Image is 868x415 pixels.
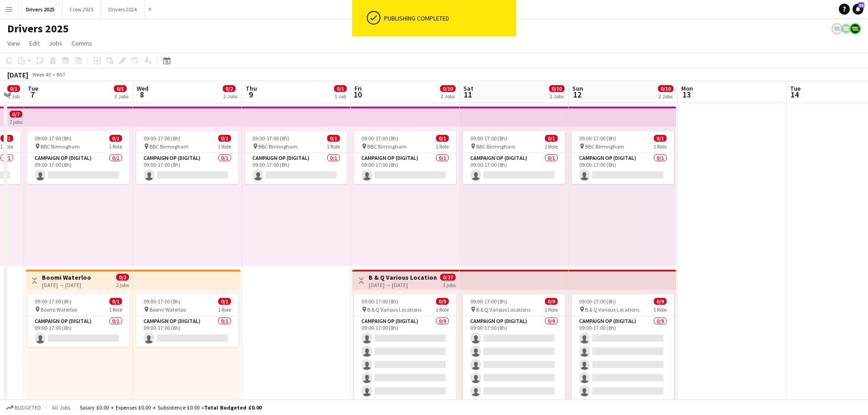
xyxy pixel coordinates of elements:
[7,39,20,47] span: View
[204,404,262,411] span: Total Budgeted £0.00
[30,71,53,78] span: Week 40
[7,70,28,79] div: [DATE]
[49,39,62,47] span: Jobs
[4,37,24,49] a: View
[850,23,861,34] app-user-avatar: Nicola Price
[62,0,101,18] button: Crew 2025
[50,404,72,411] span: All jobs
[80,404,262,411] div: Salary £0.00 + Expenses £0.00 + Subsistence £0.00 =
[56,71,66,78] div: BST
[5,403,42,413] button: Budgeted
[384,14,513,22] div: Publishing completed
[26,37,43,49] a: Edit
[29,39,40,47] span: Edit
[68,37,96,49] a: Comms
[101,0,144,18] button: Drivers 2024
[19,0,62,18] button: Drivers 2025
[832,23,842,34] app-user-avatar: Claire Stewart
[7,22,69,36] h1: Drivers 2025
[858,2,864,8] span: 50
[853,4,863,15] a: 50
[45,37,66,49] a: Jobs
[841,23,852,34] app-user-avatar: Nicola Price
[72,39,92,47] span: Comms
[15,405,41,411] span: Budgeted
